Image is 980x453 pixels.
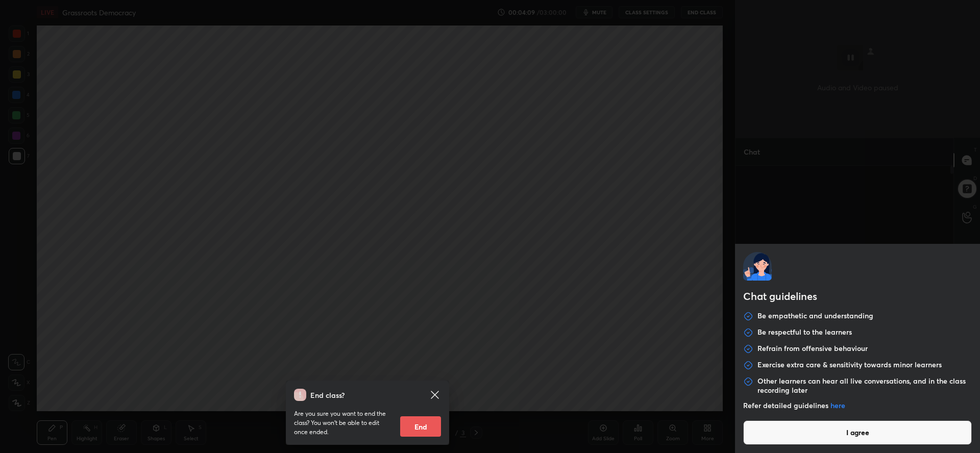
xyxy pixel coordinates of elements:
p: Refrain from offensive behaviour [757,344,868,354]
p: Be respectful to the learners [757,328,852,338]
p: Refer detailed guidelines [743,401,972,410]
h2: Chat guidelines [743,289,972,306]
p: Be empathetic and understanding [757,311,873,321]
p: Are you sure you want to end the class? You won’t be able to edit once ended. [294,409,392,437]
button: I agree [743,420,972,445]
button: End [400,416,441,437]
h4: End class? [310,390,345,400]
a: here [830,400,845,410]
p: Exercise extra care & sensitivity towards minor learners [757,360,942,370]
p: Other learners can hear all live conversations, and in the class recording later [757,376,972,395]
